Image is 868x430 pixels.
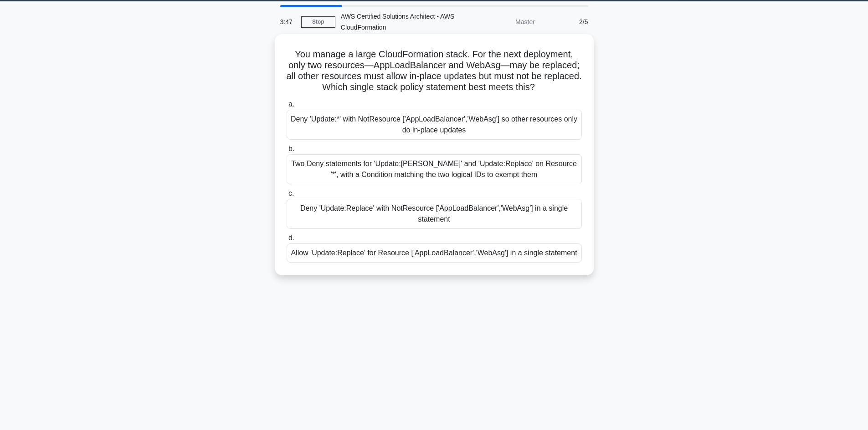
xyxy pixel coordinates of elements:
div: Two Deny statements for 'Update:[PERSON_NAME]' and 'Update:Replace' on Resource '*', with a Condi... [287,154,582,184]
div: Master [461,13,540,31]
div: Deny 'Update:*' with NotResource ['AppLoadBalancer','WebAsg'] so other resources only do in-place... [287,110,582,140]
span: b. [288,145,294,152]
span: c. [288,189,294,197]
span: d. [288,234,294,242]
h5: You manage a large CloudFormation stack. For the next deployment, only two resources—AppLoadBalan... [286,49,583,93]
div: Allow 'Update:Replace' for Resource ['AppLoadBalancer','WebAsg'] in a single statement [287,243,582,263]
div: AWS Certified Solutions Architect - AWS CloudFormation [335,7,461,36]
div: Deny 'Update:Replace' with NotResource ['AppLoadBalancer','WebAsg'] in a single statement [287,199,582,229]
div: 3:47 [275,13,301,31]
div: 2/5 [540,13,594,31]
span: a. [288,100,294,108]
a: Stop [301,16,335,28]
